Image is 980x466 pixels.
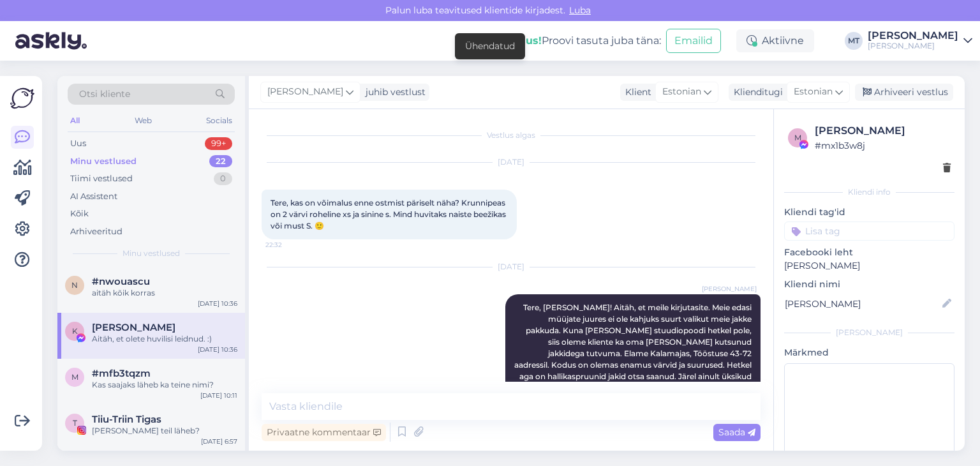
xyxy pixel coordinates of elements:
div: Kas saajaks läheb ka teine nimi? [92,379,237,391]
span: [PERSON_NAME] [702,284,757,294]
span: Minu vestlused [122,248,180,259]
div: Minu vestlused [70,155,137,168]
span: Tere, [PERSON_NAME]! Aitäh, et meile kirjutasite. Meie edasi müüjate juures ei ole kahjuks suurt ... [514,303,754,427]
div: [DATE] [262,261,761,273]
div: Arhiveeri vestlus [855,84,953,101]
span: #nwouascu [92,276,150,287]
span: K [72,326,78,336]
div: 22 [209,155,232,168]
div: MT [845,32,863,50]
div: [PERSON_NAME] [815,123,951,139]
div: 0 [214,172,232,185]
p: Facebooki leht [784,246,954,259]
p: Kliendi nimi [784,278,954,291]
span: m [71,372,78,382]
span: Tiiu-Triin Tigas [92,414,161,425]
div: Web [132,112,154,129]
div: 99+ [205,137,232,150]
input: Lisa nimi [785,297,940,311]
div: juhib vestlust [360,86,426,99]
div: [PERSON_NAME] [868,31,958,41]
div: Arhiveeritud [70,225,122,238]
div: Tiimi vestlused [70,172,133,185]
span: Saada [718,426,755,438]
div: [PERSON_NAME] [784,327,954,338]
span: Tere, kas on võimalus enne ostmist päriselt näha? Krunnipeas on 2 värvi roheline xs ja sinine s. ... [271,198,508,230]
span: Estonian [794,85,833,99]
input: Lisa tag [784,222,954,241]
a: [PERSON_NAME][PERSON_NAME] [868,31,972,51]
div: Vestlus algas [262,130,761,141]
div: Uus [70,137,86,150]
div: [DATE] [262,156,761,168]
span: Otsi kliente [79,87,130,101]
div: Kõik [70,207,89,220]
button: Emailid [666,29,721,53]
span: Katrin Katrin [92,322,175,333]
div: [PERSON_NAME] teil läheb? [92,425,237,437]
div: Privaatne kommentaar [262,424,386,441]
div: Kliendi info [784,186,954,198]
span: n [71,280,78,290]
div: # mx1b3w8j [815,139,951,153]
div: Proovi tasuta juba täna: [517,33,661,49]
div: [PERSON_NAME] [868,41,958,51]
span: #mfb3tqzm [92,368,151,379]
span: Estonian [662,85,701,99]
div: [DATE] 6:57 [201,437,237,446]
p: Märkmed [784,346,954,359]
div: All [68,112,82,129]
span: [PERSON_NAME] [267,85,343,99]
p: [PERSON_NAME] [784,259,954,273]
div: Klienditugi [729,86,783,99]
div: AI Assistent [70,190,117,203]
span: T [73,418,77,428]
div: Aktiivne [736,29,814,52]
span: m [794,133,801,142]
div: Aitäh, et olete huvilisi leidnud. :) [92,333,237,345]
span: Luba [565,4,595,16]
div: Socials [204,112,235,129]
span: 22:32 [265,240,313,250]
div: aitäh kõik korras [92,287,237,299]
div: [DATE] 10:36 [198,299,237,308]
div: Klient [620,86,651,99]
img: Askly Logo [10,86,34,110]
p: Kliendi tag'id [784,206,954,219]
div: [DATE] 10:11 [200,391,237,400]
div: [DATE] 10:36 [198,345,237,354]
div: Ühendatud [465,40,515,53]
